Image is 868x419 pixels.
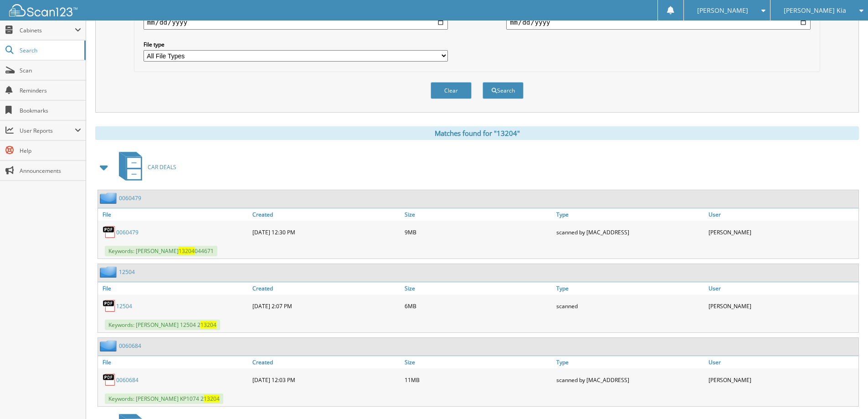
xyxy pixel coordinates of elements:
span: Scan [20,67,81,74]
img: scan123-logo-white.svg [9,4,77,16]
button: Search [483,82,524,99]
a: 0060479 [116,228,139,236]
a: User [706,282,858,295]
div: scanned by [MAC_ADDRESS] [554,223,706,241]
span: [PERSON_NAME] Kia [784,8,846,13]
button: Clear [431,82,472,99]
span: Search [20,47,80,54]
span: 13204 [200,321,216,329]
span: Help [20,147,81,155]
input: start [144,15,448,30]
a: Size [402,356,555,368]
img: folder2.png [100,192,119,204]
a: CAR DEALS [113,149,176,185]
span: Reminders [20,87,81,94]
a: Type [554,282,706,295]
img: PDF.png [103,373,116,387]
a: Created [250,356,402,368]
a: Created [250,208,402,221]
span: Bookmarks [20,107,81,114]
img: folder2.png [100,266,119,278]
a: 12504 [116,302,132,310]
span: User Reports [20,127,75,134]
a: Size [402,208,555,221]
span: Keywords: [PERSON_NAME] 044671 [105,246,217,256]
a: User [706,208,858,221]
span: 13204 [204,395,220,403]
a: 0060479 [119,194,141,202]
div: scanned by [MAC_ADDRESS] [554,371,706,389]
img: PDF.png [103,225,116,239]
span: [PERSON_NAME] [697,8,748,13]
a: User [706,356,858,368]
div: [PERSON_NAME] [706,297,858,315]
a: Type [554,356,706,368]
span: Keywords: [PERSON_NAME] 12504 2 [105,320,220,330]
div: [PERSON_NAME] [706,371,858,389]
div: Matches found for "13204" [95,126,859,140]
div: 6MB [402,297,555,315]
span: Cabinets [20,26,75,34]
a: File [98,208,250,221]
iframe: Chat Widget [822,375,868,419]
a: 12504 [119,268,135,276]
div: [DATE] 2:07 PM [250,297,402,315]
a: 0060684 [116,376,139,384]
a: 0060684 [119,342,141,350]
input: end [506,15,811,30]
div: 11MB [402,371,555,389]
span: Announcements [20,167,81,175]
img: PDF.png [103,299,116,313]
span: 13204 [179,247,195,255]
a: Size [402,282,555,295]
a: Type [554,208,706,221]
div: scanned [554,297,706,315]
a: File [98,282,250,295]
a: File [98,356,250,368]
img: folder2.png [100,340,119,352]
div: 9MB [402,223,555,241]
span: CAR DEALS [148,163,176,171]
span: Keywords: [PERSON_NAME] KP1074 2 [105,393,223,404]
a: Created [250,282,402,295]
div: [PERSON_NAME] [706,223,858,241]
div: [DATE] 12:03 PM [250,371,402,389]
div: [DATE] 12:30 PM [250,223,402,241]
label: File type [144,41,448,48]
